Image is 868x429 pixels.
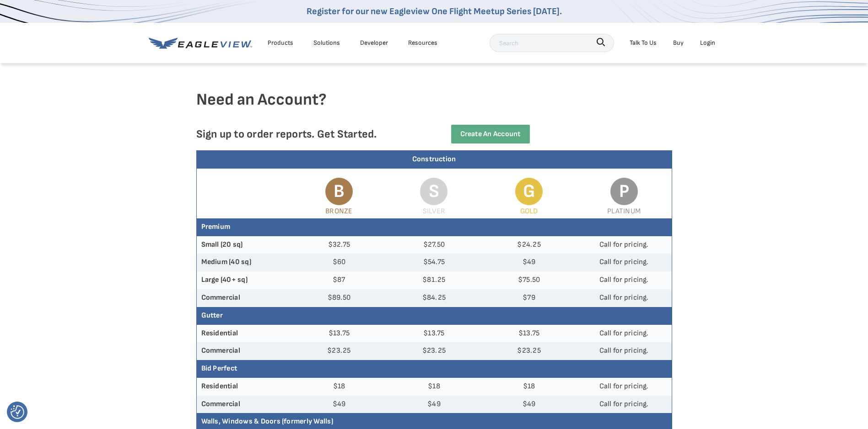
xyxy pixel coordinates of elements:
td: Call for pricing. [577,396,672,413]
a: Register for our new Eagleview One Flight Meetup Series [DATE]. [307,6,562,17]
span: Platinum [607,207,641,216]
td: $49 [291,396,387,413]
span: B [325,178,353,205]
td: $87 [291,271,387,289]
td: $89.50 [291,289,387,307]
th: Bid Perfect [197,360,672,378]
span: P [610,178,638,205]
img: Revisit consent button [11,405,24,419]
th: Residential [197,378,292,396]
div: Resources [408,37,437,48]
span: Bronze [325,207,352,216]
td: $18 [291,378,387,396]
th: Small (20 sq) [197,236,292,254]
td: $49 [481,396,577,413]
td: $24.25 [481,236,577,254]
td: $23.25 [387,342,482,360]
p: Sign up to order reports. Get Started. [196,127,420,141]
td: $13.75 [387,325,482,343]
a: Create an Account [451,125,530,143]
div: Products [268,37,293,48]
span: Silver [423,207,445,216]
div: Login [700,37,715,48]
td: $60 [291,254,387,271]
input: Search [490,34,614,52]
a: Buy [673,37,684,48]
td: $23.25 [481,342,577,360]
td: $32.75 [291,236,387,254]
td: $84.25 [387,289,482,307]
th: Gutter [197,307,672,325]
td: Call for pricing. [577,254,672,271]
th: Large (40+ sq) [197,271,292,289]
td: $49 [387,396,482,413]
td: $75.50 [481,271,577,289]
th: Residential [197,325,292,343]
span: Gold [520,207,538,216]
td: $18 [481,378,577,396]
th: Medium (40 sq) [197,254,292,271]
th: Commercial [197,396,292,413]
span: G [515,178,543,205]
th: Commercial [197,289,292,307]
td: Call for pricing. [577,342,672,360]
td: $79 [481,289,577,307]
th: Commercial [197,342,292,360]
td: Call for pricing. [577,325,672,343]
div: Solutions [313,37,340,48]
td: $81.25 [387,271,482,289]
th: Premium [197,218,672,236]
div: Talk To Us [630,37,657,48]
button: Consent Preferences [11,405,24,419]
td: $18 [387,378,482,396]
td: Call for pricing. [577,236,672,254]
h4: Need an Account? [196,90,672,125]
td: $13.75 [291,325,387,343]
span: S [420,178,447,205]
td: Call for pricing. [577,378,672,396]
td: $49 [481,254,577,271]
td: $54.75 [387,254,482,271]
td: Call for pricing. [577,271,672,289]
td: $23.25 [291,342,387,360]
a: Developer [360,37,388,48]
td: $27.50 [387,236,482,254]
td: Call for pricing. [577,289,672,307]
div: Construction [197,151,672,169]
td: $13.75 [481,325,577,343]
